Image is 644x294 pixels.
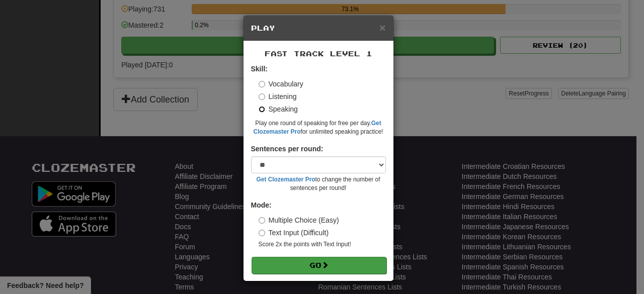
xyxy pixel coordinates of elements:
[259,240,386,249] small: Score 2x the points with Text Input !
[259,104,298,114] label: Speaking
[259,81,265,87] input: Vocabulary
[259,106,265,113] input: Speaking
[259,91,297,102] label: Listening
[252,257,386,274] button: Go
[259,230,265,236] input: Text Input (Difficult)
[257,176,315,183] a: Get Clozemaster Pro
[251,65,268,73] strong: Skill:
[379,22,385,33] button: Close
[251,201,272,209] strong: Mode:
[259,215,339,225] label: Multiple Choice (Easy)
[251,175,386,192] small: to change the number of sentences per round!
[265,49,372,58] span: Fast Track Level 1
[259,228,329,238] label: Text Input (Difficult)
[251,119,386,136] small: Play one round of speaking for free per day. for unlimited speaking practice!
[251,144,324,154] label: Sentences per round:
[379,22,385,33] span: ×
[259,217,265,224] input: Multiple Choice (Easy)
[251,23,386,33] h5: Play
[259,79,303,89] label: Vocabulary
[259,93,265,100] input: Listening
